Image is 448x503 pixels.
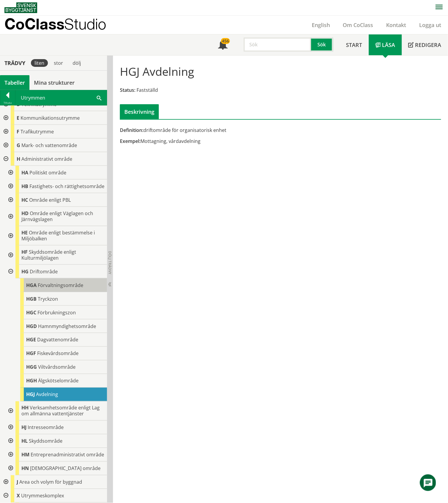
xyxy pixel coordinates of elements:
[218,41,228,50] span: Notifikationer
[26,282,37,288] span: HGA
[26,350,36,357] span: HGF
[120,65,194,78] h1: HGJ Avdelning
[120,104,159,119] div: Beskrivning
[120,138,331,144] div: Mottagning, vårdavdelning
[21,268,29,275] span: HG
[21,210,93,223] span: Område enligt Väglagen och Järnvägslagen
[369,34,402,55] a: Läsa
[21,452,29,458] span: HM
[340,34,369,55] a: Start
[1,60,29,66] div: Trädvy
[21,229,95,242] span: Område enligt bestämmelse i Miljöbalken
[244,37,311,52] input: Sök
[17,115,19,121] span: E
[30,465,101,472] span: [DEMOGRAPHIC_DATA] område
[21,465,29,472] span: HN
[21,249,76,261] span: Skyddsområde enligt Kulturmiljölagen
[137,87,158,93] span: Fastställd
[50,59,67,67] div: stor
[17,493,20,499] span: X
[26,364,37,370] span: HGG
[21,156,72,162] span: Administrativt område
[28,424,64,431] span: Intresseområde
[97,94,101,101] span: Sök i tabellen
[31,59,48,67] div: liten
[336,21,380,29] a: Om CoClass
[346,41,362,48] span: Start
[29,75,79,90] a: Mina strukturer
[4,2,37,13] img: Svensk Byggtjänst
[21,424,26,431] span: HJ
[29,183,104,190] span: Fastighets- och rättighetsområde
[17,142,20,149] span: G
[221,38,230,44] div: 456
[19,479,82,485] span: Area och volym för byggnad
[415,41,441,48] span: Redigera
[17,479,18,485] span: J
[311,37,333,52] button: Sök
[69,59,84,67] div: dölj
[15,90,107,105] div: Utrymmen
[21,438,28,444] span: HL
[21,128,54,135] span: Trafikutrymme
[26,391,35,398] span: HGJ
[26,323,37,329] span: HGD
[4,21,106,27] p: CoClass
[26,337,36,343] span: HGE
[21,405,29,411] span: HH
[120,87,135,93] span: Status:
[38,323,96,329] span: Hamnmyndighetsområde
[21,169,28,176] span: HA
[21,405,100,417] span: Verksamhetsområde enligt Lag om allmänna vattentjänster
[29,197,71,203] span: Område enligt PBL
[38,378,79,384] span: Älgskötselområde
[382,41,395,48] span: Läsa
[402,34,448,55] a: Redigera
[17,128,19,135] span: F
[29,169,66,176] span: Politiskt område
[17,156,20,162] span: H
[38,296,58,302] span: Tryckzon
[212,34,234,55] a: 456
[29,438,62,444] span: Skyddsområde
[413,21,448,29] a: Logga ut
[38,282,83,288] span: Förvaltningsområde
[305,21,336,29] a: English
[64,15,106,33] span: Studio
[37,337,78,343] span: Dagvattenområde
[21,115,80,121] span: Kommunikationsutrymme
[120,127,331,133] div: driftområde för organisatorisk enhet
[38,364,76,370] span: Viltvårdsområde
[26,296,37,302] span: HGB
[120,138,140,144] span: Exempel:
[37,350,79,357] span: Fiskevårdsområde
[21,229,28,236] span: HE
[26,378,37,384] span: HGH
[120,127,143,133] span: Definition:
[26,309,36,316] span: HGC
[0,100,15,105] div: Tillbaka
[107,251,112,274] span: Dölj trädvy
[21,197,28,203] span: HC
[21,183,28,190] span: HB
[380,21,413,29] a: Kontakt
[21,210,29,217] span: HD
[37,309,76,316] span: Förbrukningszon
[21,142,77,149] span: Mark- och vattenområde
[4,16,119,34] a: CoClassStudio
[31,452,104,458] span: Entreprenadministrativt område
[30,268,58,275] span: Driftområde
[21,249,28,255] span: HF
[36,391,58,398] span: Avdelning
[21,493,64,499] span: Utrymmeskomplex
